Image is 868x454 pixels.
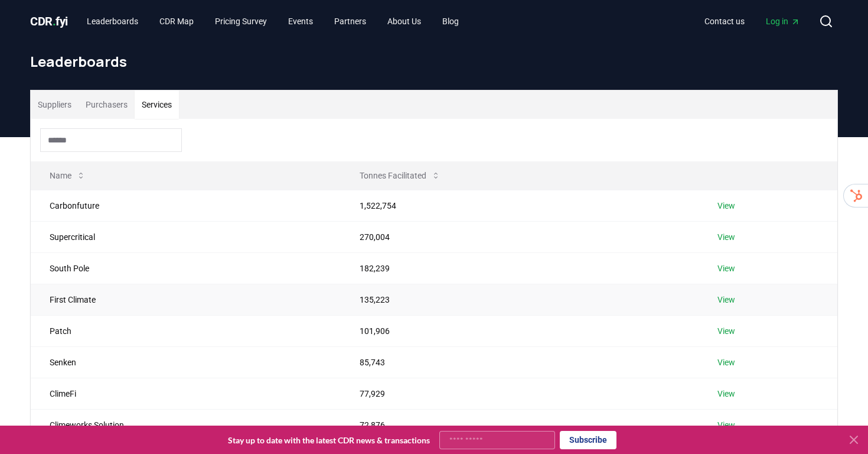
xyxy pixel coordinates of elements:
td: 1,522,754 [341,190,699,221]
a: Log in [756,11,810,32]
span: Log in [766,15,800,27]
a: View [717,419,735,431]
a: About Us [378,11,430,32]
span: . [53,14,56,28]
td: ClimeFi [31,378,341,409]
span: CDR fyi [30,14,68,28]
a: View [717,356,735,368]
button: Purchasers [79,90,135,119]
td: 101,906 [341,315,699,346]
a: Blog [433,11,468,32]
td: Climeworks Solution [31,409,341,440]
h1: Leaderboards [30,52,838,71]
td: First Climate [31,284,341,315]
td: 182,239 [341,252,699,284]
td: 72,876 [341,409,699,440]
td: 135,223 [341,284,699,315]
a: Events [279,11,322,32]
td: Supercritical [31,221,341,252]
a: Pricing Survey [205,11,276,32]
button: Name [40,164,95,187]
a: Leaderboards [77,11,148,32]
a: Contact us [695,11,754,32]
td: Senken [31,346,341,378]
td: 270,004 [341,221,699,252]
td: 77,929 [341,378,699,409]
td: Patch [31,315,341,346]
a: View [717,200,735,212]
nav: Main [77,11,468,32]
a: Partners [325,11,376,32]
a: View [717,262,735,274]
td: South Pole [31,252,341,284]
a: View [717,231,735,243]
button: Services [135,90,179,119]
a: CDR Map [150,11,203,32]
a: View [717,294,735,306]
button: Tonnes Facilitated [350,164,450,187]
td: Carbonfuture [31,190,341,221]
a: View [717,388,735,400]
a: CDR.fyi [30,13,68,30]
a: View [717,325,735,337]
td: 85,743 [341,346,699,378]
nav: Main [695,11,810,32]
button: Suppliers [31,90,79,119]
